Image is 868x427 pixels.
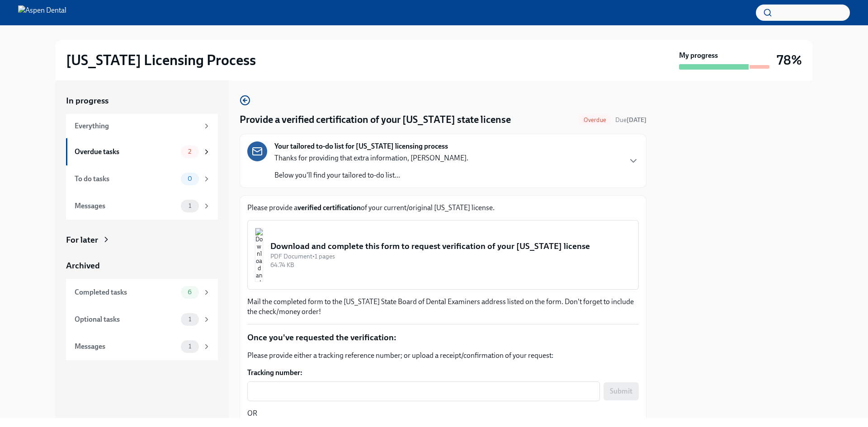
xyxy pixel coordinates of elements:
span: 1 [183,343,197,350]
span: Overdue [578,117,612,123]
img: Aspen Dental [18,5,66,20]
p: Please provide either a tracking reference number; or upload a receipt/confirmation of your request: [247,351,639,361]
div: For later [66,234,98,246]
h3: 78% [777,52,802,68]
a: Completed tasks6 [66,279,218,306]
p: Below you'll find your tailored to-do list... [274,170,468,180]
label: Tracking number: [247,368,639,378]
a: For later [66,234,218,246]
p: Mail the completed form to the [US_STATE] State Board of Dental Examiners address listed on the f... [247,297,639,317]
span: 1 [183,316,197,323]
span: 0 [182,175,198,182]
h2: [US_STATE] Licensing Process [66,51,256,69]
span: August 1st, 2025 10:00 [615,116,646,124]
p: Once you've requested the verification: [247,332,639,343]
div: Everything [75,121,199,131]
span: 1 [183,202,197,209]
div: Messages [75,342,177,352]
a: Messages1 [66,333,218,360]
a: Overdue tasks2 [66,138,218,165]
div: Download and complete this form to request verification of your [US_STATE] license [270,240,631,252]
a: Archived [66,260,218,272]
div: To do tasks [75,174,177,184]
span: Due [615,116,646,124]
a: In progress [66,95,218,107]
strong: Your tailored to-do list for [US_STATE] licensing process [274,141,448,151]
div: Messages [75,201,177,211]
a: To do tasks0 [66,165,218,192]
a: Messages1 [66,192,218,220]
h4: Provide a verified certification of your [US_STATE] state license [240,113,511,127]
a: Everything [66,114,218,138]
div: Overdue tasks [75,147,177,157]
a: Optional tasks1 [66,306,218,333]
div: 64.74 KB [270,261,631,269]
p: Thanks for providing that extra information, [PERSON_NAME]. [274,153,468,163]
div: Optional tasks [75,314,177,324]
strong: verified certification [297,203,361,212]
button: Download and complete this form to request verification of your [US_STATE] licensePDF Document•1 ... [247,220,639,290]
p: OR [247,408,639,418]
div: PDF Document • 1 pages [270,252,631,261]
img: Download and complete this form to request verification of your Maryland license [255,228,263,282]
strong: [DATE] [627,116,646,124]
div: Completed tasks [75,287,177,297]
strong: My progress [679,51,718,61]
span: 2 [183,148,197,155]
p: Please provide a of your current/original [US_STATE] license. [247,203,639,213]
span: 6 [182,289,197,296]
